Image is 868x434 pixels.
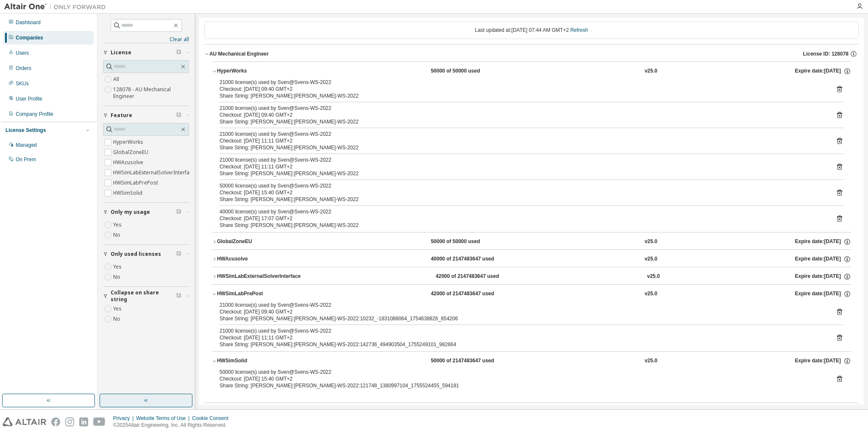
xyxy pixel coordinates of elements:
div: Share String: [PERSON_NAME]:[PERSON_NAME]-WS-2022 [220,92,823,99]
span: Clear filter [176,49,181,56]
button: GlobalZoneEU50000 of 50000 usedv25.0Expire date:[DATE] [212,232,851,251]
div: Companies [16,34,43,41]
div: Website Terms of Use [136,415,192,422]
span: Clear filter [176,293,181,300]
div: HWAcusolve [217,255,293,263]
div: v25.0 [645,255,657,263]
div: Expire date: [DATE] [795,290,851,298]
div: 42000 of 2147483647 used [436,273,512,280]
div: Orders [16,65,31,72]
div: 21000 license(s) used by Sven@Svens-WS-2022 [220,105,823,112]
img: altair_logo.svg [3,417,46,426]
div: 21000 license(s) used by Sven@Svens-WS-2022 [220,328,823,334]
div: Expire date: [DATE] [795,273,851,280]
button: HWAcusolve40000 of 2147483647 usedv25.0Expire date:[DATE] [212,250,851,269]
div: 50000 license(s) used by Sven@Svens-WS-2022 [220,182,823,189]
div: Checkout: [DATE] 17:07 GMT+2 [220,215,823,222]
div: 21000 license(s) used by Sven@Svens-WS-2022 [220,157,823,163]
div: HWSimLabPrePost [217,290,293,298]
a: Clear all [103,36,189,43]
div: AU Mechanical Engineer [209,50,269,57]
a: Refresh [570,27,588,33]
div: Cookie Consent [192,415,233,422]
div: Checkout: [DATE] 15:40 GMT+2 [220,189,823,196]
div: GlobalZoneEU [217,238,293,246]
span: Clear filter [176,251,181,258]
div: 40000 of 2147483647 used [431,255,507,263]
div: Share String: [PERSON_NAME]:[PERSON_NAME]-WS-2022 [220,196,823,203]
div: Share String: [PERSON_NAME]:[PERSON_NAME]-WS-2022:142736_494903504_1755249101_982864 [220,341,823,348]
div: 40000 license(s) used by Sven@Svens-WS-2022 [220,208,823,215]
label: HWSimLabPrePost [113,178,160,188]
span: Clear filter [176,112,181,119]
div: Expire date: [DATE] [795,357,851,365]
label: HyperWorks [113,137,145,147]
img: instagram.svg [65,417,74,426]
div: Share String: [PERSON_NAME]:[PERSON_NAME]-WS-2022:121748_1380997104_1755524455_594181 [220,382,823,389]
div: Checkout: [DATE] 11:11 GMT+2 [220,163,823,170]
button: Feature [103,106,189,125]
span: Collapse on share string [111,289,176,303]
label: Yes [113,220,123,230]
div: 50000 of 50000 used [431,67,507,75]
label: HWAcusolve [113,157,145,168]
div: Share String: [PERSON_NAME]:[PERSON_NAME]-WS-2022 [220,222,823,229]
button: Collapse on share string [103,287,189,305]
label: 128078 - AU Mechanical Engineer [113,84,189,101]
div: v25.0 [645,238,657,246]
button: Only used licenses [103,245,189,263]
div: Company Profile [16,111,53,118]
button: HyperWorks50000 of 50000 usedv25.0Expire date:[DATE] [212,62,851,81]
div: On Prem [16,156,36,163]
span: License ID: 128078 [803,50,849,57]
button: HWSimLabExternalSolverInterface42000 of 2147483647 usedv25.0Expire date:[DATE] [212,267,851,286]
label: HWSimLabExternalSolverInterface [113,168,197,178]
span: Only used licenses [111,251,161,258]
div: 42000 of 2147483647 used [431,290,507,298]
label: All [113,74,121,84]
div: Dashboard [16,19,41,26]
div: Checkout: [DATE] 15:40 GMT+2 [220,375,823,382]
div: v25.0 [645,357,657,365]
span: Feature [111,112,132,119]
img: Altair One [4,3,110,11]
div: HWSimLabExternalSolverInterface [217,273,300,280]
div: Share String: [PERSON_NAME]:[PERSON_NAME]-WS-2022 [220,118,823,125]
div: Expire date: [DATE] [795,238,851,246]
div: SKUs [16,80,29,87]
div: Last updated at: [DATE] 07:44 AM GMT+2 [204,21,859,39]
div: 21000 license(s) used by Sven@Svens-WS-2022 [220,131,823,137]
label: No [113,230,122,240]
div: 50000 license(s) used by Sven@Svens-WS-2022 [220,369,823,375]
div: 21000 license(s) used by Sven@Svens-WS-2022 [220,302,823,308]
button: License [103,43,189,62]
img: youtube.svg [93,417,106,426]
div: Users [16,50,29,56]
div: HyperWorks [217,67,293,75]
div: User Profile [16,95,42,102]
span: Only my usage [111,209,150,216]
p: © 2025 Altair Engineering, Inc. All Rights Reserved. [113,422,234,429]
div: Expire date: [DATE] [795,67,851,75]
div: Checkout: [DATE] 09:40 GMT+2 [220,86,823,92]
label: HWSimSolid [113,188,144,198]
div: Checkout: [DATE] 09:40 GMT+2 [220,308,823,315]
div: Checkout: [DATE] 09:40 GMT+2 [220,112,823,118]
button: HWSimSolid50000 of 2147483647 usedv25.0Expire date:[DATE] [212,352,851,370]
label: Yes [113,304,123,314]
div: License Settings [6,127,46,134]
span: Clear filter [176,209,181,216]
div: Privacy [113,415,136,422]
div: 50000 of 2147483647 used [431,357,507,365]
div: 50000 of 50000 used [431,238,507,246]
div: 21000 license(s) used by Sven@Svens-WS-2022 [220,79,823,86]
div: HWSimSolid [217,357,293,365]
div: Checkout: [DATE] 11:11 GMT+2 [220,137,823,144]
div: Managed [16,142,37,148]
img: facebook.svg [51,417,60,426]
div: Share String: [PERSON_NAME]:[PERSON_NAME]-WS-2022:10232_-1831088064_1754638826_854206 [220,315,823,322]
button: AU Mechanical EngineerLicense ID: 128078 [204,45,859,63]
label: GlobalZoneEU [113,147,150,157]
div: v25.0 [645,290,657,298]
button: Only my usage [103,203,189,221]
